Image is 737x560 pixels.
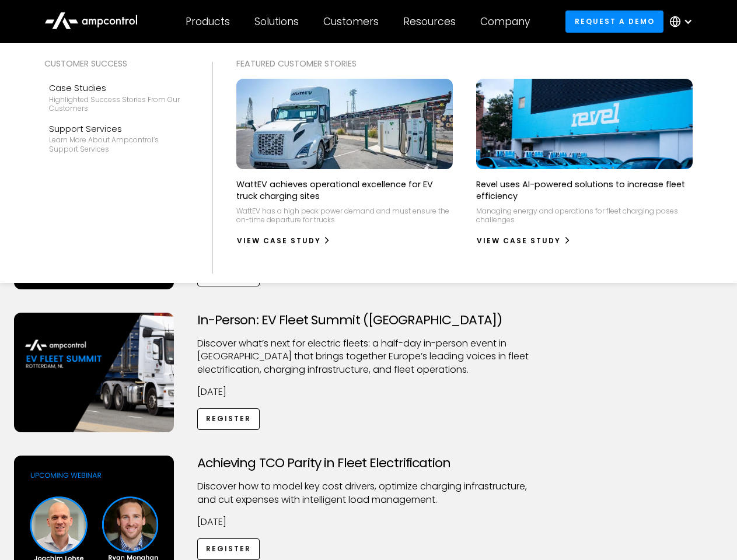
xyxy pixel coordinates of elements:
[236,232,331,250] a: View Case Study
[186,15,230,28] div: Products
[476,206,693,225] p: Managing energy and operations for fleet charging poses challenges
[237,236,321,246] div: View Case Study
[403,15,456,28] div: Resources
[49,135,184,153] div: Learn more about Ampcontrol’s support services
[323,15,379,28] div: Customers
[197,516,540,528] p: [DATE]
[197,408,260,430] a: Register
[476,232,571,250] a: View Case Study
[49,123,184,135] div: Support Services
[565,10,663,32] a: Request a demo
[49,82,184,94] div: Case Studies
[236,178,453,202] p: WattEV achieves operational excellence for EV truck charging sites
[44,57,189,70] div: Customer success
[480,15,530,28] div: Company
[254,15,299,28] div: Solutions
[476,178,693,202] p: Revel uses AI-powered solutions to increase fleet efficiency
[236,57,693,70] div: Featured Customer Stories
[44,77,189,118] a: Case StudiesHighlighted success stories From Our Customers
[49,95,184,113] div: Highlighted success stories From Our Customers
[236,206,453,225] p: WattEV has a high peak power demand and must ensure the on-time departure for trucks
[197,480,540,506] p: Discover how to model key cost drivers, optimize charging infrastructure, and cut expenses with i...
[44,118,189,159] a: Support ServicesLearn more about Ampcontrol’s support services
[197,456,540,471] h3: Achieving TCO Parity in Fleet Electrification
[197,538,260,560] a: Register
[197,313,540,328] h3: In-Person: EV Fleet Summit ([GEOGRAPHIC_DATA])
[197,337,540,376] p: ​Discover what’s next for electric fleets: a half-day in-person event in [GEOGRAPHIC_DATA] that b...
[477,236,561,246] div: View Case Study
[197,386,540,398] p: [DATE]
